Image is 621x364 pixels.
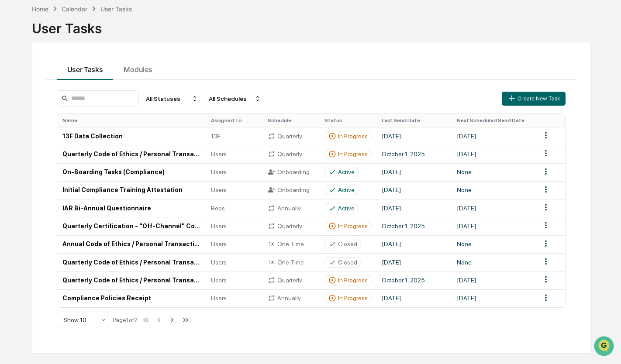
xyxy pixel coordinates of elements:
div: Closed [338,259,357,266]
td: Compliance Policies Receipt [57,289,206,307]
div: In Progress [338,133,368,140]
span: Users [211,295,227,302]
div: We're available if you need us! [39,76,120,82]
td: [DATE] [452,199,536,217]
td: October 1, 2025 [376,217,452,235]
a: 🔎Data Lookup [5,192,59,207]
span: • [65,142,68,149]
span: Attestations [72,179,108,187]
img: 8933085812038_c878075ebb4cc5468115_72.jpg [18,67,34,82]
div: In Progress [338,151,368,158]
span: Michaeldziura [27,142,63,149]
div: One Time [268,240,314,248]
span: [DATE] [70,142,88,149]
div: Calendar [62,5,87,13]
td: [DATE] [452,289,536,307]
span: [PERSON_NAME] [27,119,71,126]
button: Create New Task [502,92,566,106]
img: 1746055101610-c473b297-6a78-478c-a979-82029cc54cd1 [17,119,24,126]
td: Quarterly Code of Ethics / Personal Transaction Attestations [57,145,206,163]
th: Status [319,114,376,127]
td: October 1, 2025 [376,145,452,163]
td: None [452,163,536,181]
td: On-Boarding Tasks (Compliance) [57,163,206,181]
p: How can we help? [9,18,159,32]
td: None [452,181,536,199]
img: Jack Rasmussen [9,110,23,124]
span: Preclearance [17,179,56,187]
th: Name [57,114,206,127]
iframe: Open customer support [593,335,617,359]
span: Users [211,168,227,175]
img: 1746055101610-c473b297-6a78-478c-a979-82029cc54cd1 [9,67,24,82]
span: 13F [211,133,220,140]
td: [DATE] [376,199,452,217]
a: 🗄️Attestations [60,175,112,191]
div: User Tasks [100,5,132,13]
td: Annual Code of Ethics / Personal Transaction Attestations [57,235,206,253]
div: 🔎 [9,196,16,203]
span: Reps [211,205,225,212]
td: October 1, 2025 [376,271,452,289]
td: [DATE] [376,253,452,271]
th: Schedule [262,114,319,127]
div: Home [32,5,48,13]
div: All Statuses [142,92,202,106]
td: [DATE] [376,163,452,181]
span: Pylon [87,216,106,223]
div: 🖐️ [9,179,16,186]
button: User Tasks [57,56,114,80]
th: Last Send Date [376,114,452,127]
td: 13F Data Collection [57,127,206,145]
td: [DATE] [376,289,452,307]
td: [DATE] [376,127,452,145]
div: Quarterly [268,132,314,140]
td: [DATE] [452,145,536,163]
div: Start new chat [39,67,143,76]
div: Quarterly [268,222,314,230]
button: Start new chat [148,69,159,80]
div: Active [338,186,355,193]
span: Users [211,186,227,193]
td: None [452,235,536,253]
a: Powered byPylon [62,216,106,223]
div: Annually [268,294,314,302]
div: Quarterly [268,150,314,158]
div: All Schedules [205,92,265,106]
a: 🖐️Preclearance [5,175,60,191]
div: In Progress [338,223,368,230]
span: Users [211,223,227,230]
td: Quarterly Code of Ethics / Personal Transaction Attestations [57,271,206,289]
td: [DATE] [376,181,452,199]
div: Active [338,168,355,175]
span: Data Lookup [17,195,55,204]
td: [DATE] [376,235,452,253]
td: Quarterly Code of Ethics / Personal Transaction Attestations [57,253,206,271]
div: Onboarding [268,186,314,194]
span: Users [211,277,227,284]
div: 🗄️ [63,179,70,186]
span: Users [211,240,227,247]
td: None [452,253,536,271]
div: User Tasks [32,14,591,36]
td: IAR Bi-Annual Questionnaire [57,199,206,217]
img: Michaeldziura [9,134,23,148]
div: Page 1 of 2 [113,316,138,323]
td: Quarterly Certification - "Off-Channel" Communications Policy [57,217,206,235]
div: In Progress [338,295,368,302]
span: [DATE] [77,119,95,126]
div: Quarterly [268,276,314,284]
div: Active [338,205,355,212]
th: Next Scheduled Send Date [452,114,536,127]
span: Users [211,259,227,266]
button: Modules [113,56,162,80]
span: • [72,119,76,126]
div: Onboarding [268,168,314,176]
div: Past conversations [9,97,59,104]
td: Initial Compliance Training Attestation [57,181,206,199]
div: Closed [338,240,357,247]
td: [DATE] [452,271,536,289]
div: One Time [268,258,314,266]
